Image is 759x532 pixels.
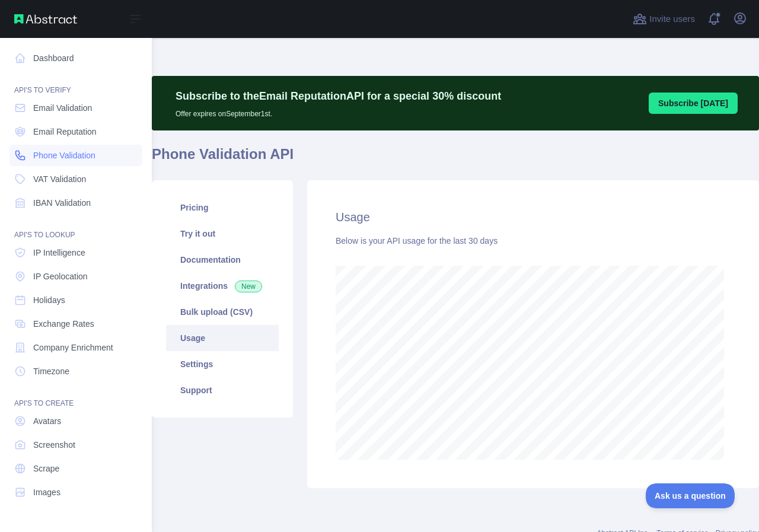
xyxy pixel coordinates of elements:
span: VAT Validation [33,173,86,185]
a: Settings [166,351,279,377]
img: Abstract API [14,14,77,24]
a: Email Validation [9,97,142,119]
div: Below is your API usage for the last 30 days [336,235,731,247]
a: Email Reputation [9,121,142,142]
h2: Usage [336,209,731,225]
span: IP Geolocation [33,270,88,282]
span: Phone Validation [33,149,95,161]
p: Offer expires on September 1st. [176,104,501,119]
span: Timezone [33,365,69,377]
button: Invite users [630,9,697,28]
a: IBAN Validation [9,192,142,214]
a: Phone Validation [9,145,142,166]
a: Pricing [166,195,279,221]
a: Scrape [9,458,142,479]
a: Avatars [9,410,142,432]
h1: Phone Validation API [152,145,759,173]
span: Avatars [33,415,61,427]
a: Usage [166,325,279,351]
span: Holidays [33,294,65,306]
a: Support [166,377,279,403]
span: Screenshot [33,439,75,451]
div: API'S TO LOOKUP [9,216,142,240]
a: Company Enrichment [9,337,142,358]
a: Images [9,482,142,503]
button: Subscribe [DATE] [649,93,738,114]
span: Invite users [649,12,695,26]
span: Email Reputation [33,126,97,138]
span: Images [33,486,60,498]
div: API'S TO VERIFY [9,71,142,95]
a: Exchange Rates [9,313,142,335]
a: Try it out [166,221,279,247]
span: IBAN Validation [33,197,91,209]
a: IP Geolocation [9,266,142,287]
a: VAT Validation [9,168,142,190]
a: Dashboard [9,47,142,69]
a: Screenshot [9,434,142,455]
a: IP Intelligence [9,242,142,263]
span: Company Enrichment [33,342,113,353]
span: IP Intelligence [33,247,85,259]
p: Subscribe to the Email Reputation API for a special 30 % discount [176,88,501,104]
a: Timezone [9,361,142,382]
span: New [235,281,262,292]
span: Exchange Rates [33,318,94,330]
span: Email Validation [33,102,92,114]
span: Scrape [33,463,59,474]
a: Integrations New [166,273,279,299]
div: API'S TO CREATE [9,384,142,408]
a: Documentation [166,247,279,273]
a: Holidays [9,289,142,311]
iframe: Toggle Customer Support [646,483,735,508]
a: Bulk upload (CSV) [166,299,279,325]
